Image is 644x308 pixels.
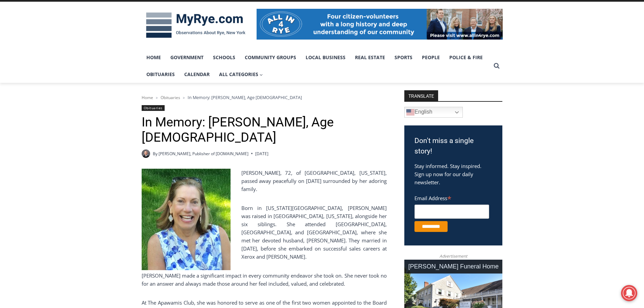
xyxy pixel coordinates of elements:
a: English [404,107,463,118]
h1: In Memory: [PERSON_NAME], Age [DEMOGRAPHIC_DATA] [142,115,387,145]
nav: Breadcrumbs [142,94,387,101]
a: Police & Fire [445,49,487,66]
p: Born in [US_STATE][GEOGRAPHIC_DATA], [PERSON_NAME] was raised in [GEOGRAPHIC_DATA], [US_STATE], a... [142,204,387,261]
a: Obituaries [142,105,165,111]
p: [PERSON_NAME] made a significant impact in every community endeavor she took on. She never took n... [142,271,387,288]
a: Open Tues. - Sun. [PHONE_NUMBER] [0,68,68,84]
p: Stay informed. Stay inspired. Sign up now for our daily newsletter. [414,162,492,186]
a: [PERSON_NAME], Publisher of [DOMAIN_NAME] [159,151,248,157]
span: Advertisement [433,253,474,259]
span: In Memory: [PERSON_NAME], Age [DEMOGRAPHIC_DATA] [188,94,302,100]
time: [DATE] [255,150,268,157]
div: "the precise, almost orchestrated movements of cutting and assembling sushi and [PERSON_NAME] mak... [69,42,96,81]
a: Local Business [301,49,350,66]
span: > [183,95,185,100]
a: People [417,49,445,66]
nav: Primary Navigation [142,49,491,83]
a: Real Estate [350,49,390,66]
a: Community Groups [240,49,301,66]
a: Government [166,49,208,66]
a: Sports [390,49,417,66]
span: Open Tues. - Sun. [PHONE_NUMBER] [2,70,66,95]
a: Intern @ [DOMAIN_NAME] [163,66,328,84]
img: Obituary - Maryanne Bardwil Lynch IMG_5518 [142,169,231,270]
strong: TRANSLATE [404,90,438,101]
div: "[PERSON_NAME] and I covered the [DATE] Parade, which was a really eye opening experience as I ha... [171,0,319,66]
img: en [406,108,414,116]
a: Obituaries [161,95,180,100]
img: All in for Rye [257,9,503,39]
a: Obituaries [142,66,180,83]
span: > [156,95,158,100]
p: [PERSON_NAME], 72, of [GEOGRAPHIC_DATA], [US_STATE], passed away peacefully on [DATE] surrounded ... [142,169,387,193]
a: Home [142,49,166,66]
a: Author image [142,149,150,158]
img: MyRye.com [142,8,250,43]
span: Intern @ [DOMAIN_NAME] [177,67,313,82]
div: [PERSON_NAME] Funeral Home [404,260,502,274]
a: Home [142,95,153,100]
label: Email Address [414,191,489,204]
span: By [153,150,158,157]
a: Calendar [180,66,214,83]
button: Child menu of All Categories [214,66,268,83]
button: View Search Form [491,60,503,72]
a: Schools [208,49,240,66]
h3: Don't miss a single story! [414,136,492,157]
